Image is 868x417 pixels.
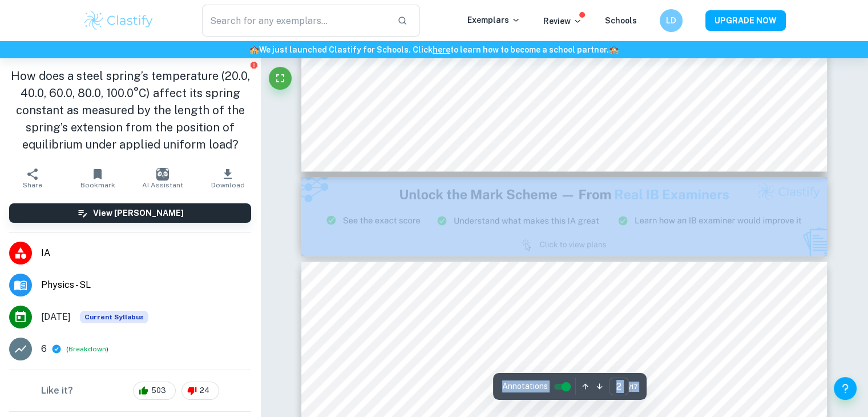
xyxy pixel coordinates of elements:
span: Annotations [502,380,548,392]
img: Clastify logo [83,9,155,32]
div: This exemplar is based on the current syllabus. Feel free to refer to it for inspiration/ideas wh... [80,311,148,323]
h6: LD [664,14,677,27]
span: Bookmark [80,181,115,189]
button: Fullscreen [269,67,292,90]
span: Physics - SL [41,278,251,292]
span: Download [211,181,245,189]
span: ( ) [66,344,108,355]
button: Report issue [249,61,258,69]
button: LD [660,9,683,32]
span: 503 [145,385,172,396]
img: Ad [301,177,827,256]
span: 24 [193,385,216,396]
h6: Like it? [41,384,73,398]
button: UPGRADE NOW [705,10,786,31]
h6: View [PERSON_NAME] [93,207,184,219]
p: Exemplars [467,14,520,26]
button: AI Assistant [130,162,195,194]
span: Current Syllabus [80,311,148,323]
button: Bookmark [65,162,130,194]
button: Help and Feedback [834,377,857,400]
span: 🏫 [609,45,619,54]
span: Share [23,181,42,189]
div: 24 [181,382,219,400]
span: IA [41,246,251,260]
span: AI Assistant [142,181,183,189]
div: 503 [133,382,176,400]
a: Schools [605,16,637,25]
span: 🏫 [249,45,259,54]
button: View [PERSON_NAME] [9,203,251,223]
h1: How does a steel spring’s temperature (20.0, 40.0, 60.0, 80.0, 100.0°C) affect its spring constan... [9,67,251,153]
button: Breakdown [68,344,106,354]
p: Review [543,15,582,27]
span: [DATE] [41,310,71,324]
input: Search for any exemplars... [202,5,389,37]
img: AI Assistant [156,168,169,181]
a: here [433,45,450,54]
h6: We just launched Clastify for Schools. Click to learn how to become a school partner. [2,43,866,56]
span: / 17 [629,382,637,392]
p: 6 [41,342,47,356]
button: Download [195,162,260,194]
